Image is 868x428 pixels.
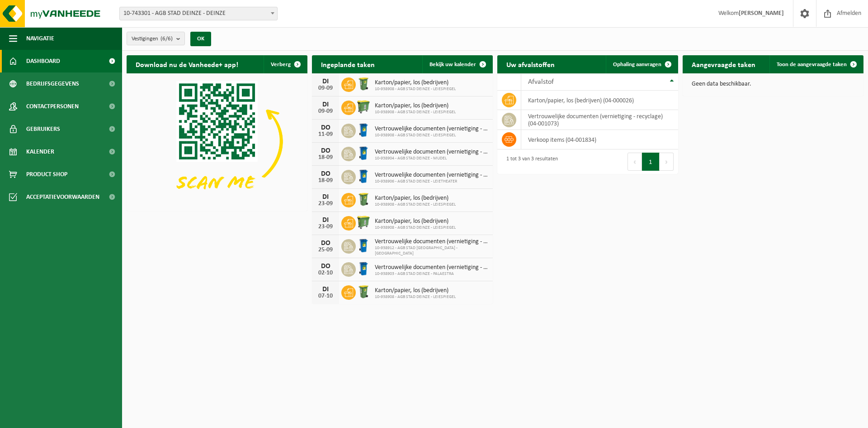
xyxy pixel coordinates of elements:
[502,152,558,172] div: 1 tot 3 van 3 resultaten
[316,101,335,108] div: DI
[26,27,54,50] span: Navigatie
[375,149,488,156] span: Vertrouwelijke documenten (vernietiging - recyclage)
[316,108,335,115] div: 09-09
[316,240,335,247] div: DO
[375,195,456,202] span: Karton/papier, los (bedrijven)
[190,32,211,46] button: OK
[316,170,335,178] div: DO
[375,225,456,231] span: 10-938908 - AGB STAD DEINZE - LEIESPIEGEL
[26,72,79,95] span: Bedrijfsgegevens
[683,55,764,73] h2: Aangevraagde taken
[356,238,371,253] img: WB-0240-HPE-BE-09
[316,147,335,154] div: DO
[356,261,371,276] img: WB-0240-HPE-BE-09
[316,224,335,230] div: 23-09
[660,153,674,171] button: Next
[312,55,384,73] h2: Ingeplande taken
[26,140,54,163] span: Kalender
[375,294,456,300] span: 10-938908 - AGB STAD DEINZE - LEIESPIEGEL
[316,193,335,201] div: DI
[613,62,661,67] span: Ophaling aanvragen
[127,32,185,45] button: Vestigingen(6/6)
[375,238,488,245] span: Vertrouwelijke documenten (vernietiging - recyclage)
[375,179,488,184] span: 10-938906 - AGB STAD DEINZE - LEIETHEATER
[127,55,247,73] h2: Download nu de Vanheede+ app!
[119,7,278,20] span: 10-743301 - AGB STAD DEINZE - DEINZE
[120,7,277,20] span: 10-743301 - AGB STAD DEINZE - DEINZE
[497,55,564,73] h2: Uw afvalstoffen
[316,85,335,91] div: 09-09
[429,62,476,67] span: Bekijk uw kalender
[316,216,335,224] div: DI
[316,270,335,276] div: 02-10
[26,186,99,208] span: Acceptatievoorwaarden
[692,81,854,87] p: Geen data beschikbaar.
[316,124,335,131] div: DO
[521,91,678,110] td: karton/papier, los (bedrijven) (04-000026)
[606,55,677,73] a: Ophaling aanvragen
[132,32,173,46] span: Vestigingen
[316,78,335,85] div: DI
[375,110,456,115] span: 10-938908 - AGB STAD DEINZE - LEIESPIEGEL
[316,286,335,293] div: DI
[375,264,488,271] span: Vertrouwelijke documenten (vernietiging - recyclage)
[316,293,335,299] div: 07-10
[160,36,173,42] count: (6/6)
[422,55,492,73] a: Bekijk uw kalender
[316,154,335,161] div: 18-09
[375,218,456,225] span: Karton/papier, los (bedrijven)
[356,122,371,138] img: WB-0240-HPE-BE-09
[264,55,307,73] button: Verberg
[528,78,554,86] span: Afvalstof
[375,133,488,138] span: 10-938908 - AGB STAD DEINZE - LEIESPIEGEL
[356,99,371,115] img: WB-0770-HPE-GN-51
[375,87,456,92] span: 10-938908 - AGB STAD DEINZE - LEIESPIEGEL
[316,131,335,138] div: 11-09
[127,73,307,209] img: Download de VHEPlus App
[356,168,371,184] img: WB-0240-HPE-BE-09
[375,102,456,110] span: Karton/papier, los (bedrijven)
[739,10,784,17] strong: [PERSON_NAME]
[356,215,371,230] img: WB-0770-HPE-GN-51
[356,284,371,299] img: WB-0240-HPE-GN-51
[26,163,67,186] span: Product Shop
[316,201,335,207] div: 23-09
[375,287,456,294] span: Karton/papier, los (bedrijven)
[627,153,642,171] button: Previous
[26,50,60,72] span: Dashboard
[642,153,660,171] button: 1
[769,55,863,73] a: Toon de aangevraagde taken
[356,76,371,91] img: WB-0240-HPE-GN-51
[26,118,60,140] span: Gebruikers
[316,263,335,270] div: DO
[356,145,371,161] img: WB-0240-HPE-BE-09
[356,192,371,207] img: WB-0240-HPE-GN-51
[375,245,488,256] span: 10-938912 - AGB STAD [GEOGRAPHIC_DATA] - [GEOGRAPHIC_DATA]
[375,202,456,207] span: 10-938908 - AGB STAD DEINZE - LEIESPIEGEL
[316,178,335,184] div: 18-09
[316,247,335,253] div: 25-09
[375,156,488,161] span: 10-938904 - AGB STAD DEINZE - MUDEL
[375,125,488,133] span: Vertrouwelijke documenten (vernietiging - recyclage)
[521,110,678,130] td: vertrouwelijke documenten (vernietiging - recyclage) (04-001073)
[26,95,79,118] span: Contactpersonen
[375,271,488,277] span: 10-938903 - AGB STAD DEINZE - PALAESTRA
[777,62,847,67] span: Toon de aangevraagde taken
[375,172,488,179] span: Vertrouwelijke documenten (vernietiging - recyclage)
[5,408,151,428] iframe: chat widget
[375,79,456,87] span: Karton/papier, los (bedrijven)
[271,62,291,67] span: Verberg
[521,130,678,149] td: verkoop items (04-001834)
